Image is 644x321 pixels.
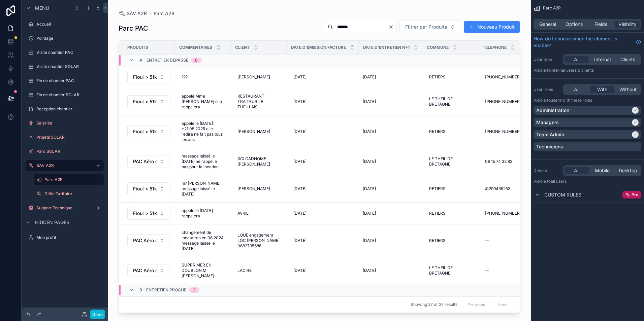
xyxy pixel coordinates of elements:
span: [DATE] [363,238,376,243]
a: Fin de chantier SOLAR [26,90,104,100]
button: Select Button [127,125,170,138]
div: -- [485,238,489,243]
span: Date d'émission facture [291,45,346,50]
span: [DATE] [363,211,376,216]
span: Showing 27 of 27 results [411,302,457,308]
label: Reception chantier [36,106,102,112]
div: 2 [193,287,195,293]
span: [DATE] [293,74,307,80]
span: With [597,86,607,93]
span: mr [PERSON_NAME] message laissé le [DATE] [182,181,224,197]
span: all users [551,179,567,184]
span: b - entretien proche [139,287,186,293]
button: Nouveau Produit [464,21,520,33]
span: RETIERS [429,129,446,134]
a: Parc A2R [154,10,174,17]
a: Mon profil [26,232,104,243]
span: PAC Aéro ou Géo [133,267,157,274]
span: All [574,167,579,174]
span: [DATE] [363,99,376,104]
span: RETIERS [429,238,446,243]
span: LACIRE [237,268,252,273]
span: Filtrer par Produits [405,24,447,30]
button: Select Button [127,71,170,83]
a: Parc A2R [34,174,104,185]
a: Visite chantier SOLAR [26,61,104,72]
span: [DATE] [363,74,376,80]
span: Visibility [618,21,637,28]
span: Parc A2R [543,5,561,11]
span: Hidden pages [35,219,69,226]
span: Custom rules [544,191,581,198]
span: [DATE] [293,186,307,191]
span: PAC Aéro ou Géo [133,237,157,244]
button: Clear [388,24,396,30]
span: 06 15 74 32 82 [485,159,512,164]
span: [PHONE_NUMBER] [485,74,521,80]
span: LE THEIL DE BRETAGNE [429,265,472,276]
span: [DATE] [293,159,307,164]
span: SUPPRIMER EN DOUBLON M [PERSON_NAME] [182,262,224,279]
span: RETIERS [429,211,446,216]
a: Reception chantier [26,104,104,114]
a: Support Technique [26,203,104,213]
button: Select Button [127,182,170,195]
span: Mobile [595,167,610,174]
span: appelé le [DATE] +21.05.2025 elle redira ne fait pas tous les ans [182,121,224,142]
span: Fioul > 51kw [133,128,157,135]
button: Select Button [399,21,461,33]
span: [PERSON_NAME] [237,74,270,80]
span: Without [619,86,637,93]
span: [DATE] [293,99,307,104]
span: Fields [594,21,607,28]
p: Managers [536,119,559,126]
span: Commentaires [179,45,212,50]
span: Fioul > 51kw [133,74,157,80]
span: appelé Mme [PERSON_NAME] elle rappelera [182,94,224,110]
span: Telephone [483,45,507,50]
button: Select Button [127,264,170,277]
span: Internal users & clients [551,68,594,73]
span: General [539,21,556,28]
span: [DATE] [293,238,307,243]
span: Commune [427,45,449,50]
span: Pro [632,192,638,198]
label: Accueil [36,22,102,27]
span: Menu [35,5,49,11]
a: Accueil [26,19,104,30]
span: [PHONE_NUMBER] [485,99,521,104]
span: [DATE] [363,129,376,134]
span: Date d'entretien n+1 [363,45,410,50]
p: Team Admin [536,131,564,138]
span: SAV A2R [127,10,147,17]
div: 8 [195,58,198,63]
span: ??? [182,74,188,80]
span: appelé le [DATE] rappelera [182,208,224,219]
p: Techniciens [536,143,563,150]
a: Pointage [26,33,104,44]
button: Select Button [127,234,170,247]
p: Visible to [534,68,641,73]
label: User type [534,57,560,62]
label: SAV A2R [36,163,90,168]
button: Select Button [127,207,170,220]
span: LE THEIL DE BRETAGNE [429,96,472,107]
label: User roles [534,87,560,92]
span: changement de locatairen en 06.2024 message laissé le [DATE] [182,230,224,251]
span: a - entretien dépassé [139,58,188,63]
h1: Parc PAC [119,24,148,33]
span: AVRIL [237,211,249,216]
a: SAV A2R [119,10,147,17]
span: How do I choose when the element is visible? [534,35,633,49]
span: LOUE engagement LOC [PERSON_NAME] 0682795686 [237,233,280,249]
span: Client [235,45,250,50]
span: [PERSON_NAME] [237,129,270,134]
span: [DATE] [363,268,376,273]
label: Fin de chantier PAC [36,78,102,83]
a: Visite chantier PAC [26,47,104,58]
label: Pointage [36,36,102,41]
span: [DATE] [293,268,307,273]
label: Visite chantier PAC [36,50,102,55]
